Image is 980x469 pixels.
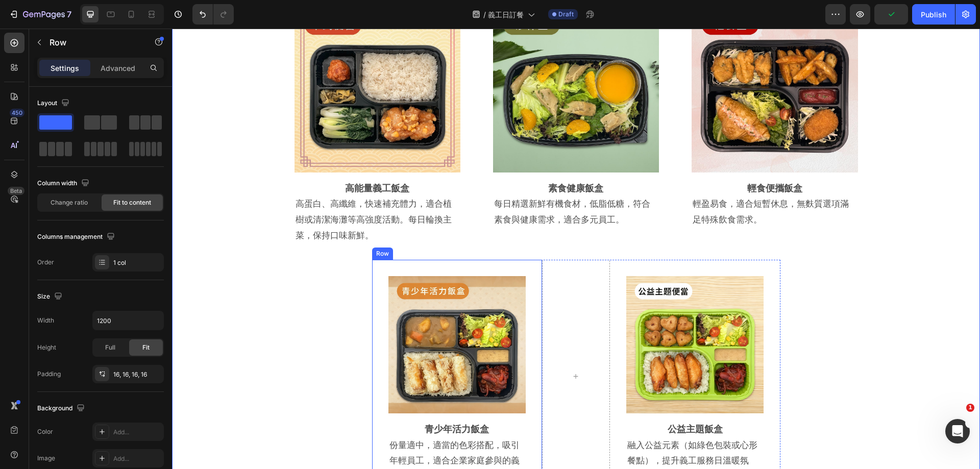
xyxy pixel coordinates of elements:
[202,220,219,230] div: Row
[488,9,524,20] span: 義工日訂餐
[51,198,88,207] span: Change ratio
[142,343,150,352] span: Fit
[113,428,161,437] div: Add...
[37,316,54,325] div: Width
[37,454,55,463] div: Image
[192,4,234,24] div: Undo/Redo
[113,454,161,463] div: Add...
[93,311,163,330] input: Auto
[945,419,970,443] iframe: Intercom live chat
[8,187,24,195] div: Beta
[101,63,135,73] p: Advanced
[921,9,946,20] div: Publish
[113,258,161,267] div: 1 col
[51,63,79,73] p: Settings
[216,248,354,385] img: gempages_509728002079196333-e8ab53ec-717d-41db-9983-bba05fd6df3c.png
[575,152,630,165] strong: 輕食便攜飯盒
[50,36,136,48] p: Row
[376,152,431,165] strong: 素食健康飯盒
[37,230,117,244] div: Columns management
[37,258,54,267] div: Order
[322,167,486,198] p: 每日精選新鮮有機食材，低脂低糖，符合素食與健康需求，適合多元員工。
[558,10,574,19] span: Draft
[37,290,64,304] div: Size
[37,427,53,436] div: Color
[521,167,684,198] p: 輕盈易食，適合短暫休息，無麩質選項滿足特殊飲食需求。
[105,343,115,352] span: Full
[173,152,237,165] strong: 高能量義工飯盒
[217,408,353,455] p: 份量適中，適當的色彩搭配，吸引年輕員工，適合企業家庭參與的義工活動。
[113,370,161,379] div: 16, 16, 16, 16
[483,9,486,20] span: /
[253,393,317,406] strong: 青少年活力飯盒
[124,167,287,214] p: 高蛋白、高纖維，快速補充體力，適合植樹或清潔海灘等高強度活動。每日輪換主菜，保持口味新鮮。
[966,404,974,412] span: 1
[37,402,87,415] div: Background
[4,4,76,24] button: 7
[172,29,980,469] iframe: Design area
[454,248,592,385] img: gempages_509728002079196333-fa7b750b-2e7e-4666-abfa-d1d63ae41c92.png
[113,198,151,207] span: Fit to content
[455,408,591,455] p: 融入公益元素（如綠色包裝或心形餐點），提升義工服務日溫暖氛圍，補充能量。
[37,343,56,352] div: Height
[10,109,24,117] div: 450
[37,177,91,190] div: Column width
[37,96,71,110] div: Layout
[496,393,551,406] strong: 公益主題飯盒
[67,8,71,20] p: 7
[912,4,955,24] button: Publish
[37,369,61,379] div: Padding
